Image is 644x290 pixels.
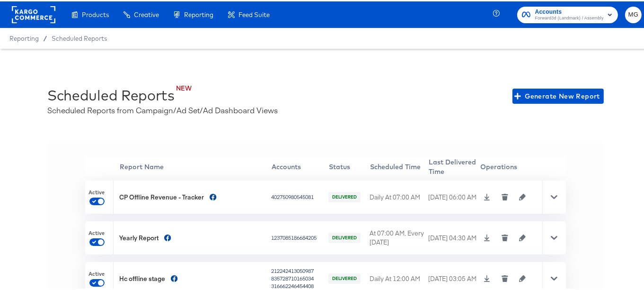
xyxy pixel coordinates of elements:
[428,191,477,200] div: [DATE] 06:00 AM
[271,266,326,273] div: 212242413050987
[625,5,642,22] button: MG
[370,191,426,200] div: Daily At 07:00 AM
[428,273,477,282] div: [DATE] 03:05 AM
[480,155,542,175] th: Operations
[9,33,39,41] span: Reporting
[119,191,204,200] div: CP Offline Revenue - Tracker
[52,33,107,41] a: Scheduled Reports
[271,155,328,175] th: Accounts
[512,87,604,102] button: Generate New Report
[271,273,326,281] div: 835728710165034
[542,220,566,253] div: Toggle Row Expanded
[271,281,326,289] div: 316662246454408
[238,9,270,17] span: Feed Suite
[89,228,105,236] span: Active
[82,9,109,17] span: Products
[331,274,358,281] span: DELIVERED
[89,269,105,277] span: Active
[271,233,326,240] div: 1237085186684205
[47,84,175,103] div: Scheduled Reports
[47,103,278,114] div: Scheduled Reports from Campaign/Ad Set/Ad Dashboard Views
[120,161,271,170] div: Report Name
[119,232,159,241] div: Yearly Report
[331,193,358,199] span: DELIVERED
[64,82,192,91] div: NEW
[535,6,604,16] span: Accounts
[331,234,358,240] span: DELIVERED
[184,9,213,17] span: Reporting
[119,273,165,282] div: Hc offline stage
[370,227,426,245] div: At 07:00 AM, Every [DATE]
[329,161,369,170] div: Status
[428,232,477,241] div: [DATE] 04:30 AM
[370,273,426,282] div: Daily At 12:00 AM
[535,13,604,21] span: Forward3d (Landmark) / Assembly
[517,5,618,22] button: AccountsForward3d (Landmark) / Assembly
[134,9,159,17] span: Creative
[271,192,326,199] div: 402750980545081
[629,8,638,19] span: MG
[516,89,600,101] span: Generate New Report
[89,188,105,195] span: Active
[542,179,566,212] div: Toggle Row Expanded
[39,33,52,41] span: /
[428,155,480,175] th: Last Delivered Time
[370,155,428,175] th: Scheduled Time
